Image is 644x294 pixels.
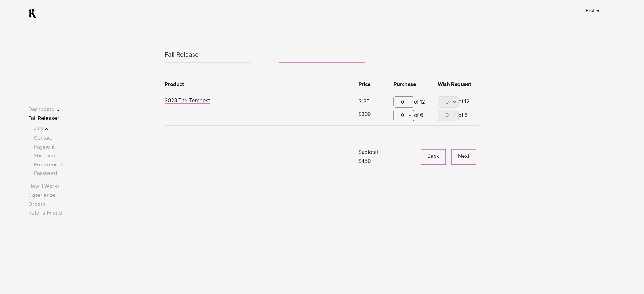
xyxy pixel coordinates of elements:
a: Contact [34,136,52,141]
span: 2023 The Tempest [165,98,210,104]
button: Dashboard [28,106,69,114]
button: Next [452,149,476,165]
a: Fall Release [28,116,57,122]
div: of 6 [394,110,432,124]
a: Password [34,171,57,177]
lightning-formatted-number: $450 [359,159,371,164]
th: Purchase [390,77,435,92]
ul: Tabs [165,47,479,66]
div: of 12 [438,97,476,110]
a: Orders [28,202,45,207]
div: of 12 [394,97,432,110]
button: Back [421,149,446,165]
a: Payment [34,145,55,150]
div: 0 [394,97,414,108]
a: Experience [28,193,55,198]
a: How It Works [28,184,60,190]
th: Wish Request [435,77,479,92]
th: Price [356,77,390,92]
a: Preferences [34,163,63,168]
span: 0 [446,99,449,105]
div: of 6 [438,110,476,124]
a: Shipping [34,154,55,159]
a: Refer a Friend [28,211,62,216]
lightning-formatted-number: $300 [359,112,371,117]
a: RealmCellars [28,9,37,19]
li: Fall Release [165,47,251,63]
th: Product [165,77,356,92]
lightning-formatted-number: $135 [359,99,370,104]
div: Subtotal [359,149,390,166]
a: Fall Release [165,47,251,63]
a: Profile [586,8,599,13]
button: 2023 The Tempest [165,98,210,105]
div: 0 [394,110,414,121]
button: Profile [28,124,69,133]
span: 0 [446,113,449,118]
